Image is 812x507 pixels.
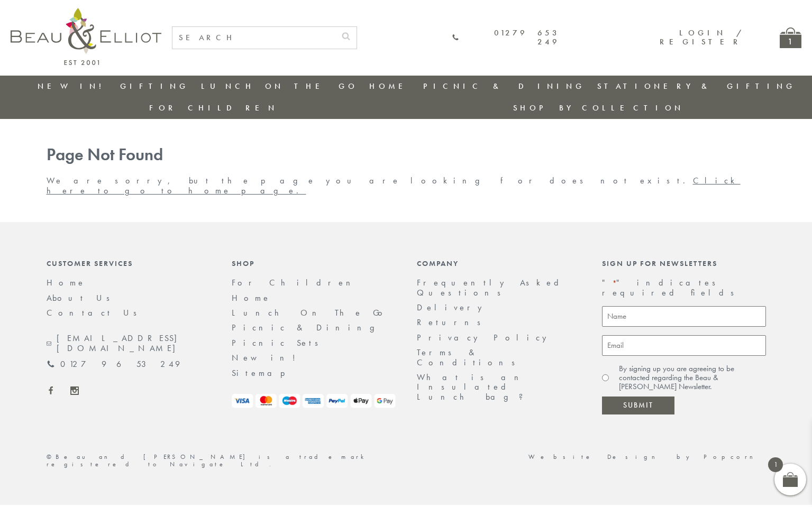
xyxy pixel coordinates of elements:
[172,27,335,49] input: SEARCH
[47,259,211,268] div: Customer Services
[619,364,766,392] label: By signing up you are agreeing to be contacted regarding the Beau & [PERSON_NAME] Newsletter.
[232,367,299,379] a: Sitemap
[38,81,108,91] a: New in!
[780,27,801,48] a: 1
[36,454,406,468] div: ©Beau and [PERSON_NAME] is a trademark registered to Navigate Ltd.
[120,81,189,91] a: Gifting
[232,352,303,363] a: New in!
[417,372,532,402] a: What is an Insulated Lunch bag?
[232,337,325,348] a: Picnic Sets
[660,27,743,47] a: Login / Register
[47,359,180,369] a: 01279 653 249
[417,277,565,298] a: Frequently Asked Questions
[602,259,766,268] div: Sign up for newsletters
[47,334,211,353] a: [EMAIL_ADDRESS][DOMAIN_NAME]
[602,397,674,414] input: Submit
[417,347,522,367] a: Terms & Conditions
[47,145,766,165] h1: Page Not Found
[597,81,796,91] a: Stationery & Gifting
[369,81,412,91] a: Home
[602,278,766,298] p: " " indicates required fields
[417,332,552,343] a: Privacy Policy
[602,335,766,356] input: Email
[452,29,560,47] a: 01279 653 249
[232,292,271,303] a: Home
[232,322,385,333] a: Picnic & Dining
[47,175,741,196] a: Click here to go to home page.
[232,259,396,268] div: Shop
[602,306,766,327] input: Name
[417,259,581,268] div: Company
[47,307,144,318] a: Contact Us
[47,292,117,303] a: About Us
[232,394,396,408] img: payment-logos.png
[417,317,488,328] a: Returns
[513,103,684,113] a: Shop by collection
[768,457,783,472] span: 1
[36,145,777,196] div: We are sorry, but the page you are looking for does not exist.
[201,81,358,91] a: Lunch On The Go
[11,8,161,65] img: logo
[417,302,488,313] a: Delivery
[232,277,359,288] a: For Children
[232,307,389,318] a: Lunch On The Go
[423,81,585,91] a: Picnic & Dining
[47,277,86,288] a: Home
[528,453,766,461] a: Website Design by Popcorn
[149,103,278,113] a: For Children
